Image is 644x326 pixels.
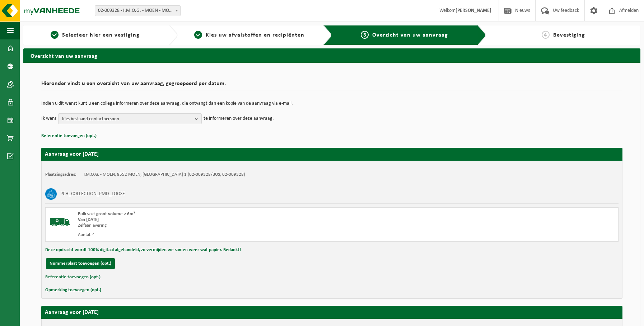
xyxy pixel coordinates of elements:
button: Nummerplaat toevoegen (opt.) [46,258,115,269]
strong: [PERSON_NAME] [456,8,491,13]
td: I.M.O.G. - MOEN, 8552 MOEN, [GEOGRAPHIC_DATA] 1 (02-009328/BUS, 02-009328) [84,172,245,178]
img: BL-SO-LV.png [49,211,71,233]
p: Indien u dit wenst kunt u een collega informeren over deze aanvraag, die ontvangt dan een kopie v... [41,101,622,106]
a: 2Kies uw afvalstoffen en recipiënten [181,31,318,39]
strong: Van [DATE] [78,217,99,222]
span: Bulk vast groot volume > 6m³ [78,212,135,216]
button: Deze opdracht wordt 100% digitaal afgehandeld, zo vermijden we samen weer wat papier. Bedankt! [45,245,241,255]
span: 02-009328 - I.M.O.G. - MOEN - MOEN [95,5,181,16]
button: Referentie toevoegen (opt.) [41,131,97,141]
span: 2 [194,31,202,39]
span: Overzicht van uw aanvraag [372,32,448,38]
span: Selecteer hier een vestiging [62,32,140,38]
h2: Hieronder vindt u een overzicht van uw aanvraag, gegroepeerd per datum. [41,81,622,90]
span: 1 [51,31,59,39]
span: 02-009328 - I.M.O.G. - MOEN - MOEN [95,6,180,16]
span: 3 [361,31,369,39]
button: Kies bestaand contactpersoon [58,113,202,124]
span: 4 [542,31,550,39]
p: Ik wens [41,113,56,124]
span: Bevestiging [553,32,585,38]
strong: Aanvraag voor [DATE] [45,310,99,315]
h2: Overzicht van uw aanvraag [23,48,640,62]
button: Opmerking toevoegen (opt.) [45,285,101,295]
span: Kies uw afvalstoffen en recipiënten [206,32,304,38]
a: 1Selecteer hier een vestiging [27,31,163,39]
p: te informeren over deze aanvraag. [204,113,274,124]
div: Zelfaanlevering [78,223,361,228]
h3: PCH_COLLECTION_PMD_LOOSE [60,188,125,200]
strong: Plaatsingsadres: [45,172,76,177]
div: Aantal: 4 [78,232,361,238]
span: Kies bestaand contactpersoon [62,114,192,124]
strong: Aanvraag voor [DATE] [45,151,99,157]
button: Referentie toevoegen (opt.) [45,273,101,282]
